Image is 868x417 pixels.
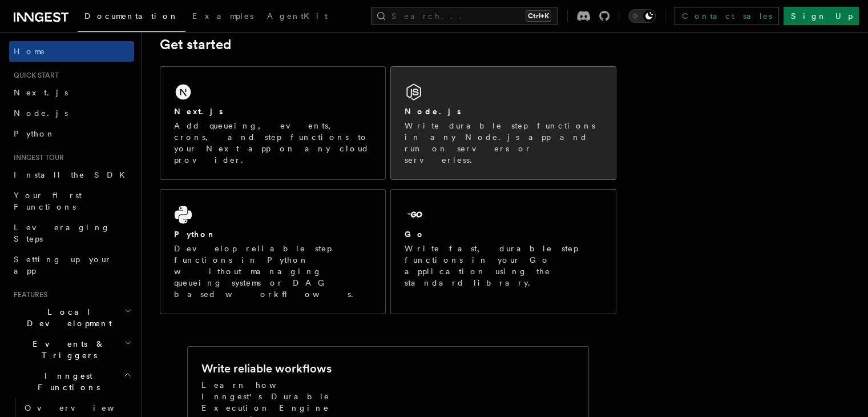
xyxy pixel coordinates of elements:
button: Toggle dark mode [628,9,656,23]
p: Write durable step functions in any Node.js app and run on servers or serverless. [405,120,602,166]
a: PythonDevelop reliable step functions in Python without managing queueing systems or DAG based wo... [160,189,386,314]
span: Your first Functions [14,191,82,211]
button: Local Development [9,302,134,334]
a: Install the SDK [9,165,134,185]
p: Add queueing, events, crons, and step functions to your Next app on any cloud provider. [174,120,372,166]
a: Node.jsWrite durable step functions in any Node.js app and run on servers or serverless. [390,66,616,180]
span: Quick start [9,71,59,80]
h2: Node.js [405,106,461,117]
span: Python [14,129,55,138]
a: Get started [160,37,231,53]
a: Python [9,123,134,144]
a: Documentation [78,3,185,32]
a: Node.js [9,103,134,123]
h2: Python [174,228,216,240]
span: Leveraging Steps [14,223,110,243]
button: Inngest Functions [9,366,134,398]
h2: Go [405,228,425,240]
h2: Write reliable workflows [201,360,332,376]
a: Contact sales [675,7,779,25]
button: Search...Ctrl+K [371,7,558,25]
span: Local Development [9,306,124,329]
a: Leveraging Steps [9,217,134,249]
span: Examples [192,11,253,21]
span: Events & Triggers [9,338,124,361]
a: Examples [185,3,260,31]
h2: Next.js [174,106,223,117]
span: Documentation [84,11,179,21]
span: AgentKit [267,11,328,21]
span: Install the SDK [14,170,132,179]
span: Overview [25,403,142,412]
p: Write fast, durable step functions in your Go application using the standard library. [405,243,602,288]
a: Next.js [9,82,134,103]
span: Inngest tour [9,153,64,162]
span: Node.js [14,109,68,118]
a: GoWrite fast, durable step functions in your Go application using the standard library. [390,189,616,314]
span: Setting up your app [14,255,112,275]
p: Develop reliable step functions in Python without managing queueing systems or DAG based workflows. [174,243,372,300]
a: AgentKit [260,3,334,31]
a: Setting up your app [9,249,134,281]
span: Home [14,46,46,57]
span: Next.js [14,88,68,97]
span: Features [9,290,47,299]
a: Your first Functions [9,185,134,217]
a: Sign Up [784,7,859,25]
a: Home [9,41,134,62]
button: Events & Triggers [9,334,134,366]
kbd: Ctrl+K [526,10,551,22]
a: Next.jsAdd queueing, events, crons, and step functions to your Next app on any cloud provider. [160,66,386,180]
span: Inngest Functions [9,370,123,393]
